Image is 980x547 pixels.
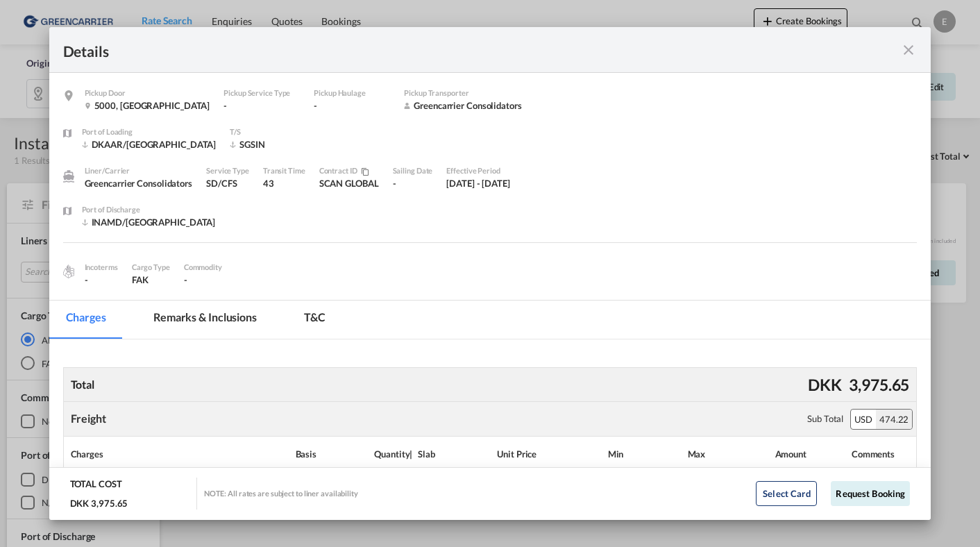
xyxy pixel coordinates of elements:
[230,126,341,138] div: T/S
[845,370,913,399] div: 3,975.65
[85,273,118,286] div: -
[466,444,568,464] div: Unit Price
[263,165,305,177] div: Transit Time
[67,373,99,396] div: Total
[132,273,170,286] div: FAK
[663,444,729,464] div: Max
[807,412,843,425] div: Sub Total
[184,261,222,273] div: Commodity
[845,437,917,472] th: Comments
[85,99,210,112] div: 5000 , Denmark
[71,411,106,426] div: Freight
[85,165,192,177] div: Liner/Carrier
[82,126,217,138] div: Port of Loading
[851,410,876,429] div: USD
[85,177,192,190] div: Greencarrier Consolidators
[71,444,255,464] div: Charges
[132,261,170,273] div: Cargo Type
[393,165,433,177] div: Sailing Date
[314,87,390,99] div: Pickup Haulage
[319,165,393,203] div: SCAN GLOBAL
[49,301,356,339] md-pagination-wrapper: Use the left and right arrow keys to navigate between tabs
[319,165,379,177] div: Contract / Rate Agreement / Tariff / Spot Pricing Reference Number
[82,138,217,151] div: DKAAR/Aarhus
[85,87,210,99] div: Pickup Door
[137,301,273,339] md-tab-item: Remarks & Inclusions
[230,138,341,151] div: SGSIN
[404,99,521,112] div: Greencarrier Consolidators
[49,301,123,339] md-tab-item: Charges
[63,41,832,58] div: Details
[70,478,122,497] div: TOTAL COST
[393,177,433,190] div: -
[831,481,910,506] button: Request Booking
[61,264,76,279] img: cargo.png
[206,165,249,177] div: Service Type
[446,177,510,190] div: 1 Oct 2025 - 31 Oct 2025
[223,87,300,99] div: Pickup Service Type
[268,444,344,464] div: Basis
[756,481,817,506] button: Select Card
[204,488,358,498] div: NOTE: All rates are subject to liner availability
[404,87,521,99] div: Pickup Transporter
[314,99,390,112] div: -
[206,178,237,189] span: SD/CFS
[900,42,917,58] md-icon: icon-close fg-AAA8AD m-0 cursor
[85,261,118,273] div: Incoterms
[82,216,216,228] div: INAMD/Ahmedabad
[804,370,845,399] div: DKK
[446,165,510,177] div: Effective Period
[223,99,300,112] div: -
[876,410,912,429] div: 474.22
[358,444,452,464] div: Quantity | Slab
[357,168,368,176] md-icon: icon-content-copy
[263,177,305,190] div: 43
[70,497,128,510] div: DKK 3,975.65
[184,274,187,285] span: -
[744,444,838,464] div: Amount
[287,301,342,339] md-tab-item: T&C
[49,27,931,519] md-dialog: Pickup Door ...
[582,444,649,464] div: Min
[82,203,216,216] div: Port of Discharge
[319,177,379,190] div: SCAN GLOBAL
